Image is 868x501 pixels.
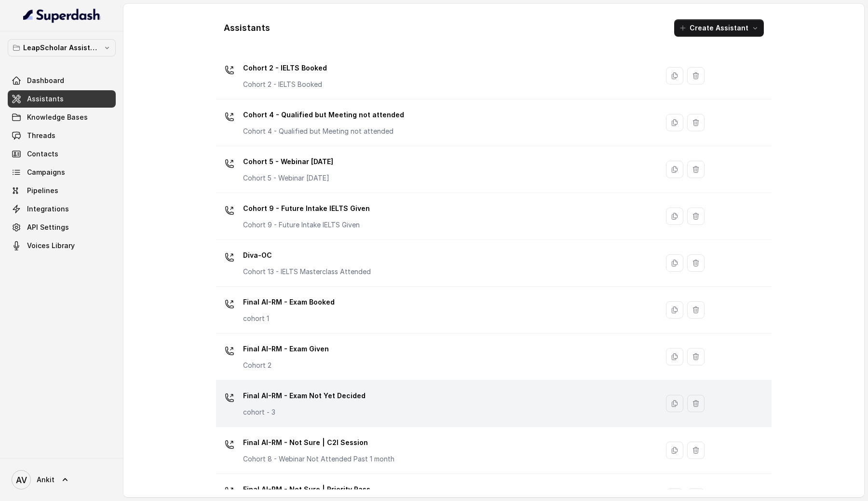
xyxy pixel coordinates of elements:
[23,42,100,54] p: LeapScholar Assistant
[243,60,327,76] p: Cohort 2 - IELTS Booked
[27,223,69,232] span: API Settings
[243,294,335,310] p: Final AI-RM - Exam Booked
[243,107,404,123] p: Cohort 4 - Qualified but Meeting not attended
[8,182,116,199] a: Pipelines
[243,388,366,404] p: Final AI-RM - Exam Not Yet Decided
[8,109,116,126] a: Knowledge Bases
[243,361,329,370] p: Cohort 2
[8,466,116,493] a: Ankit
[243,201,370,216] p: Cohort 9 - Future Intake IELTS Given
[243,220,370,230] p: Cohort 9 - Future Intake IELTS Given
[8,127,116,144] a: Threads
[8,72,116,89] a: Dashboard
[243,482,377,497] p: Final AI-RM - Not Sure | Priority Pass
[243,341,329,357] p: Final AI-RM - Exam Given
[8,39,116,56] button: LeapScholar Assistant
[243,407,366,417] p: cohort - 3
[27,204,69,214] span: Integrations
[16,475,27,485] text: AV
[224,20,270,36] h1: Assistants
[27,112,88,122] span: Knowledge Bases
[243,154,333,169] p: Cohort 5 - Webinar [DATE]
[243,173,333,183] p: Cohort 5 - Webinar [DATE]
[8,164,116,181] a: Campaigns
[27,186,58,195] span: Pipelines
[243,454,394,464] p: Cohort 8 - Webinar Not Attended Past 1 month
[27,94,64,104] span: Assistants
[243,248,371,263] p: Diva-OC
[23,8,101,23] img: light.svg
[243,267,371,277] p: Cohort 13 - IELTS Masterclass Attended
[8,219,116,236] a: API Settings
[8,237,116,254] a: Voices Library
[8,145,116,163] a: Contacts
[37,475,54,485] span: Ankit
[27,76,64,85] span: Dashboard
[674,19,764,37] button: Create Assistant
[8,200,116,218] a: Integrations
[27,149,58,159] span: Contacts
[27,167,65,177] span: Campaigns
[8,90,116,108] a: Assistants
[243,126,404,136] p: Cohort 4 - Qualified but Meeting not attended
[243,435,394,450] p: Final AI-RM - Not Sure | C2I Session
[27,131,55,140] span: Threads
[27,241,75,250] span: Voices Library
[243,314,335,323] p: cohort 1
[243,80,327,89] p: Cohort 2 - IELTS Booked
